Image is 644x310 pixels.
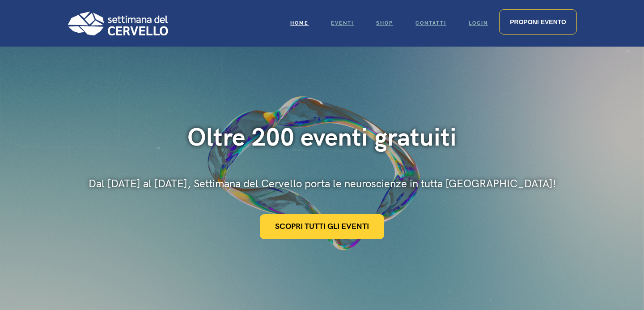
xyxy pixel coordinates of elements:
span: Proponi evento [510,18,566,26]
div: Oltre 200 eventi gratuiti [89,123,556,154]
img: Logo [67,11,168,35]
span: Contatti [415,20,446,26]
span: Home [290,20,309,26]
a: Scopri tutti gli eventi [260,214,384,239]
a: Proponi evento [499,9,577,34]
span: Shop [376,20,393,26]
span: Eventi [331,20,354,26]
div: Dal [DATE] al [DATE], Settimana del Cervello porta le neuroscienze in tutta [GEOGRAPHIC_DATA]! [89,177,556,192]
span: Login [469,20,488,26]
